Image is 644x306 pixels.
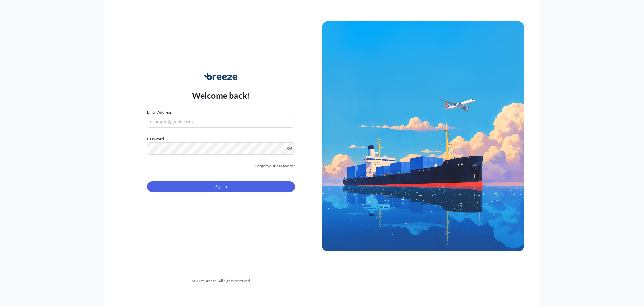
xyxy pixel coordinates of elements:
p: Welcome back! [192,90,251,101]
a: Forgot your password? [255,163,295,169]
button: Sign In [147,181,295,192]
label: Password [147,136,295,142]
input: example@gmail.com [147,116,295,128]
img: Ship illustration [322,21,524,251]
button: Show password [287,146,292,151]
label: Email Address [147,109,172,116]
span: Sign In [215,183,227,190]
div: © 2025 Breeze. All rights reserved. [120,278,322,285]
